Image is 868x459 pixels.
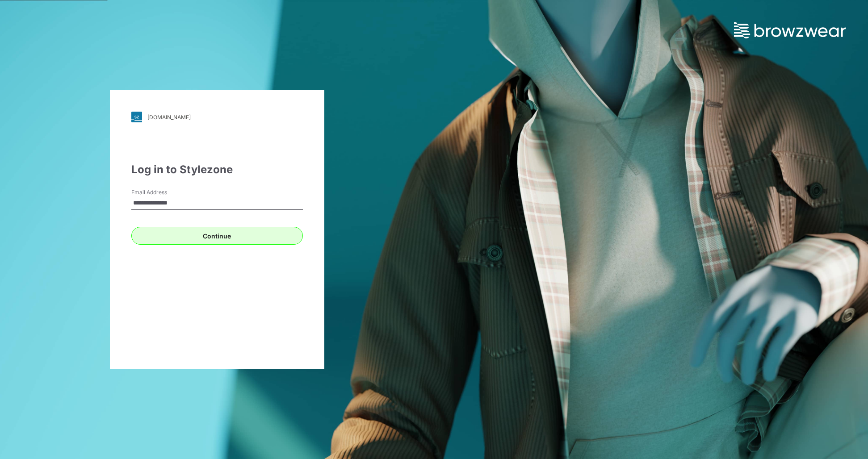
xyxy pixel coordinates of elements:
label: Email Address [131,188,194,196]
div: Log in to Stylezone [131,162,303,178]
img: svg+xml;base64,PHN2ZyB3aWR0aD0iMjgiIGhlaWdodD0iMjgiIHZpZXdCb3g9IjAgMCAyOCAyOCIgZmlsbD0ibm9uZSIgeG... [131,112,142,122]
img: browzwear-logo.73288ffb.svg [734,22,846,38]
button: Continue [131,227,303,245]
div: [DOMAIN_NAME] [147,114,191,121]
a: [DOMAIN_NAME] [131,112,303,122]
